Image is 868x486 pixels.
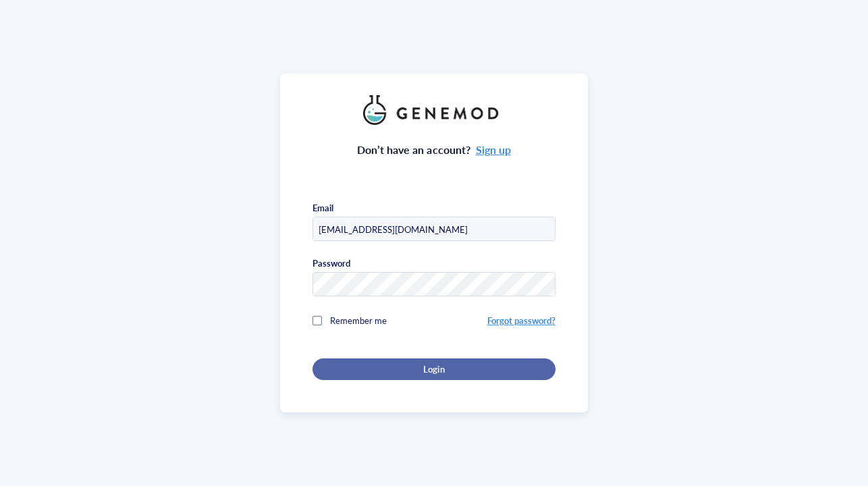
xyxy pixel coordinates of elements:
a: Forgot password? [487,314,555,327]
span: Login [423,363,444,375]
div: Password [313,257,350,269]
div: Email [313,202,333,214]
span: Remember me [330,314,387,327]
button: Login [313,358,555,380]
img: genemod_logo_light-BcqUzbGq.png [363,95,505,125]
div: Don’t have an account? [357,141,511,159]
a: Sign up [476,142,511,157]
